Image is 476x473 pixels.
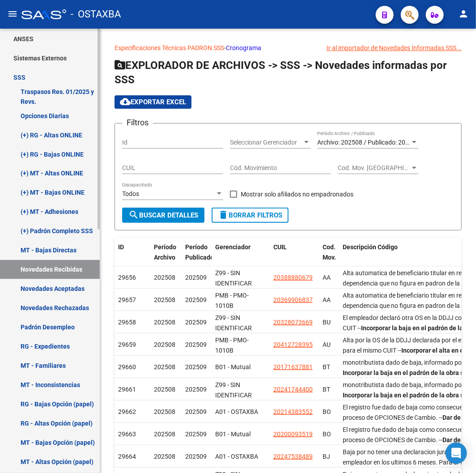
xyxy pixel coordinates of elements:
[7,9,18,19] mat-icon: menu
[71,4,121,24] span: - OSTAXBA
[115,59,447,86] span: EXPLORADOR DE ARCHIVOS -> SSS -> Novedades informadas por SSS
[185,363,207,371] span: 202509
[218,209,229,220] mat-icon: delete
[273,319,313,326] span: 20328073669
[323,386,330,393] span: BT
[154,453,175,460] span: 202508
[323,243,336,261] span: Cod. Mov.
[185,453,207,460] span: 202509
[115,43,462,53] p: -
[118,453,136,460] span: 29664
[185,319,207,326] span: 202509
[273,386,313,393] span: 20241744400
[317,139,420,146] span: Archivo: 202508 / Publicado: 202509
[323,296,331,303] span: AA
[154,296,175,303] span: 202508
[154,363,175,371] span: 202508
[273,296,313,303] span: 20369906837
[215,269,252,287] span: Z99 - SIN IDENTIFICAR
[115,238,150,277] datatable-header-cell: ID
[154,274,175,281] span: 202508
[185,386,207,393] span: 202509
[323,319,331,326] span: BU
[241,189,353,200] span: Mostrar solo afiliados no empadronados
[215,363,251,371] span: B01 - Mutual
[323,363,330,371] span: BT
[215,243,251,251] span: Gerenciador
[185,408,207,415] span: 202509
[215,292,249,309] span: PMB - PMO-1010B
[185,341,207,348] span: 202509
[215,453,258,460] span: A01 - OSTAXBA
[273,363,313,371] span: 20171637881
[323,453,330,460] span: BJ
[323,430,331,438] span: BO
[122,116,153,129] h3: Filtros
[120,98,186,106] span: Exportar EXCEL
[115,44,224,51] a: Especificaciones Técnicas PADRON SSS
[215,430,251,438] span: B01 - Mutual
[122,190,139,197] span: Todos
[118,430,136,438] span: 29663
[212,238,270,277] datatable-header-cell: Gerenciador
[323,274,331,281] span: AA
[118,386,136,393] span: 29661
[446,443,467,464] div: Open Intercom Messenger
[118,319,136,326] span: 29658
[128,209,139,220] mat-icon: search
[230,139,302,146] span: Seleccionar Gerenciador
[273,408,313,415] span: 20214383552
[212,208,289,223] button: Borrar Filtros
[273,430,313,438] span: 20200093519
[154,386,175,393] span: 202508
[273,274,313,281] span: 20388880679
[323,341,331,348] span: AU
[273,453,313,460] span: 20247538489
[319,238,339,277] datatable-header-cell: Cod. Mov.
[226,44,261,51] a: Cronograma
[182,238,212,277] datatable-header-cell: Período Publicado
[154,341,175,348] span: 202508
[338,164,410,172] span: Cod. Mov. [GEOGRAPHIC_DATA]
[128,211,198,219] span: Buscar Detalles
[215,337,249,354] span: PMB - PMO-1010B
[458,9,469,19] mat-icon: person
[118,363,136,371] span: 29660
[154,430,175,438] span: 202508
[185,243,214,261] span: Período Publicado
[215,381,252,399] span: Z99 - SIN IDENTIFICAR
[154,319,175,326] span: 202508
[323,408,331,415] span: BO
[327,43,462,53] div: Ir al importador de Novedades Informadas SSS...
[118,243,124,251] span: ID
[215,408,258,415] span: A01 - OSTAXBA
[154,408,175,415] span: 202508
[118,341,136,348] span: 29659
[120,96,131,107] mat-icon: cloud_download
[273,243,287,251] span: CUIL
[118,296,136,303] span: 29657
[150,238,182,277] datatable-header-cell: Período Archivo
[270,238,319,277] datatable-header-cell: CUIL
[185,430,207,438] span: 202509
[118,274,136,281] span: 29656
[154,243,176,261] span: Período Archivo
[122,208,204,223] button: Buscar Detalles
[185,296,207,303] span: 202509
[273,341,313,348] span: 20412728395
[118,408,136,415] span: 29662
[185,274,207,281] span: 202509
[115,95,191,109] button: Exportar EXCEL
[215,314,252,332] span: Z99 - SIN IDENTIFICAR
[343,243,398,251] span: Descripción Código
[218,211,282,219] span: Borrar Filtros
